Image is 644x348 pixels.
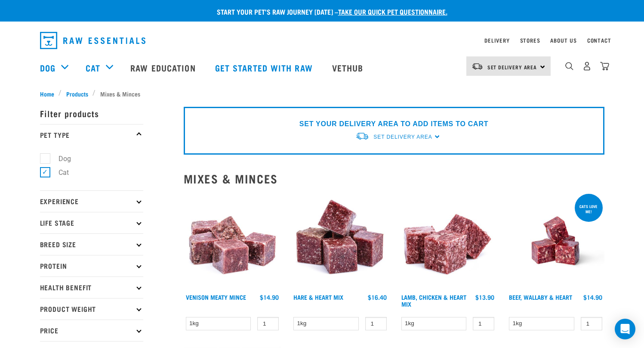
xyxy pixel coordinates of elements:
span: Products [66,89,88,98]
a: Products [62,89,92,98]
div: $14.90 [260,294,279,301]
a: take our quick pet questionnaire. [338,9,447,13]
nav: dropdown navigation [33,28,611,53]
img: 1124 Lamb Chicken Heart Mix 01 [399,192,497,290]
input: 1 [581,317,602,330]
input: 1 [257,317,279,330]
img: user.png [582,62,592,71]
div: $14.90 [583,294,602,301]
span: Set Delivery Area [487,65,537,68]
img: Pile Of Cubed Hare Heart For Pets [291,192,389,290]
nav: breadcrumbs [40,89,604,98]
p: Filter products [40,103,143,124]
a: Home [40,89,59,98]
p: SET YOUR DELIVERY AREA TO ADD ITEMS TO CART [299,119,488,129]
div: Open Intercom Messenger [615,319,635,339]
a: Stores [520,39,540,42]
img: home-icon-1@2x.png [565,62,573,70]
span: Home [40,89,54,98]
a: Contact [587,39,611,42]
label: Cat [45,167,72,178]
img: van-moving.png [471,62,483,70]
span: Set Delivery Area [373,134,432,140]
img: 1117 Venison Meat Mince 01 [184,192,281,290]
h2: Mixes & Minces [184,172,604,185]
img: van-moving.png [355,132,369,141]
p: Pet Type [40,124,143,146]
div: $16.40 [368,294,387,301]
p: Breed Size [40,233,143,255]
p: Protein [40,255,143,277]
img: Raw Essentials Logo [40,32,145,49]
p: Life Stage [40,212,143,233]
p: Health Benefit [40,277,143,298]
a: Venison Meaty Mince [186,295,246,298]
a: Cat [86,61,100,74]
p: Product Weight [40,298,143,320]
a: Get started with Raw [206,50,324,85]
p: Price [40,320,143,341]
a: Lamb, Chicken & Heart Mix [401,295,466,305]
img: Raw Essentials 2024 July2572 Beef Wallaby Heart [507,192,604,290]
p: Experience [40,190,143,212]
a: Beef, Wallaby & Heart [509,295,572,298]
img: home-icon@2x.png [600,62,609,71]
div: $13.90 [475,294,494,301]
a: Raw Education [122,50,206,85]
label: Dog [45,153,74,164]
input: 1 [365,317,387,330]
div: Cats love me! [575,200,603,218]
a: About Us [550,39,576,42]
a: Hare & Heart Mix [293,295,343,298]
input: 1 [473,317,494,330]
a: Vethub [324,50,374,85]
a: Delivery [484,39,509,42]
a: Dog [40,61,55,74]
